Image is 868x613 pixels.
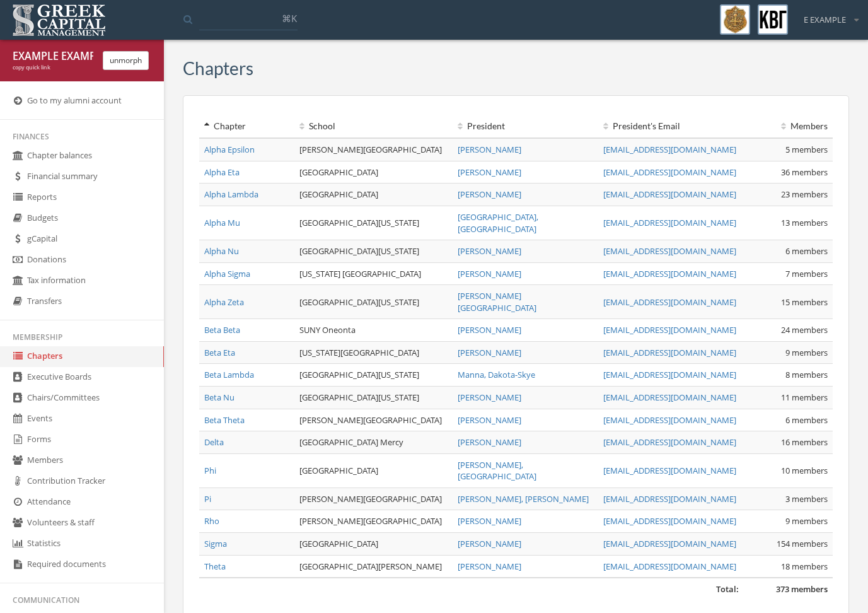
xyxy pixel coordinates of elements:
span: ⌘K [282,12,297,25]
td: [GEOGRAPHIC_DATA][PERSON_NAME] [294,555,453,578]
a: [PERSON_NAME], [PERSON_NAME] [458,493,589,505]
div: President 's Email [603,120,739,132]
span: 10 members [781,465,828,476]
a: [PERSON_NAME] [458,268,521,279]
a: [EMAIL_ADDRESS][DOMAIN_NAME] [603,436,736,448]
span: 8 members [785,369,828,380]
a: [EMAIL_ADDRESS][DOMAIN_NAME] [603,347,736,358]
a: [PERSON_NAME] [458,515,521,527]
a: Rho [204,515,219,527]
span: 7 members [785,268,828,279]
a: Pi [204,493,211,505]
td: [GEOGRAPHIC_DATA] [294,184,453,206]
span: 6 members [785,414,828,426]
a: [PERSON_NAME] [458,144,521,155]
a: Delta [204,436,224,448]
td: [PERSON_NAME][GEOGRAPHIC_DATA] [294,487,453,510]
a: Beta Eta [204,347,235,358]
td: [PERSON_NAME][GEOGRAPHIC_DATA] [294,409,453,431]
span: 23 members [781,189,828,200]
span: 9 members [785,347,828,358]
h3: Chapters [183,59,253,78]
a: [PERSON_NAME] [458,347,521,358]
a: Alpha Sigma [204,268,250,279]
span: 18 members [781,561,828,572]
td: [GEOGRAPHIC_DATA][US_STATE] [294,364,453,387]
a: [EMAIL_ADDRESS][DOMAIN_NAME] [603,561,736,572]
td: [GEOGRAPHIC_DATA] [294,161,453,184]
a: [PERSON_NAME] [458,538,521,549]
span: 6 members [785,245,828,257]
span: 24 members [781,324,828,336]
span: 373 members [776,583,828,595]
a: Beta Nu [204,392,234,403]
a: Theta [204,561,226,572]
a: [EMAIL_ADDRESS][DOMAIN_NAME] [603,268,736,279]
a: [EMAIL_ADDRESS][DOMAIN_NAME] [603,189,736,200]
a: Alpha Nu [204,245,239,257]
a: [PERSON_NAME] [458,324,521,336]
td: [GEOGRAPHIC_DATA] [294,532,453,555]
a: [EMAIL_ADDRESS][DOMAIN_NAME] [603,538,736,549]
button: unmorph [103,51,149,70]
a: [EMAIL_ADDRESS][DOMAIN_NAME] [603,296,736,308]
a: [EMAIL_ADDRESS][DOMAIN_NAME] [603,414,736,426]
a: [EMAIL_ADDRESS][DOMAIN_NAME] [603,245,736,257]
span: 9 members [785,515,828,527]
a: Beta Lambda [204,369,254,380]
div: School [299,120,448,132]
td: [GEOGRAPHIC_DATA][US_STATE] [294,387,453,409]
div: E EXAMPLE [796,4,859,26]
a: Phi [204,465,216,476]
a: [EMAIL_ADDRESS][DOMAIN_NAME] [603,144,736,155]
a: [EMAIL_ADDRESS][DOMAIN_NAME] [603,324,736,336]
td: [GEOGRAPHIC_DATA] Mercy [294,431,453,454]
a: [PERSON_NAME] [458,166,521,178]
div: Chapter [204,120,289,132]
td: [GEOGRAPHIC_DATA][US_STATE] [294,240,453,263]
td: [GEOGRAPHIC_DATA][US_STATE] [294,285,453,319]
a: Alpha Eta [204,166,240,178]
a: [EMAIL_ADDRESS][DOMAIN_NAME] [603,217,736,228]
td: [PERSON_NAME][GEOGRAPHIC_DATA] [294,510,453,533]
a: Alpha Zeta [204,296,244,308]
td: [PERSON_NAME][GEOGRAPHIC_DATA] [294,138,453,161]
a: [EMAIL_ADDRESS][DOMAIN_NAME] [603,515,736,527]
span: 154 members [777,538,828,549]
a: [PERSON_NAME] [458,436,521,448]
span: 13 members [781,217,828,228]
span: 11 members [781,392,828,403]
span: E EXAMPLE [804,14,846,26]
a: [EMAIL_ADDRESS][DOMAIN_NAME] [603,493,736,505]
a: [PERSON_NAME] [458,561,521,572]
a: Alpha Epsilon [204,144,255,155]
a: Sigma [204,538,227,549]
a: Beta Theta [204,414,245,426]
span: 15 members [781,296,828,308]
a: Manna, Dakota-Skye [458,369,535,380]
td: [GEOGRAPHIC_DATA][US_STATE] [294,206,453,240]
a: [GEOGRAPHIC_DATA], [GEOGRAPHIC_DATA] [458,211,538,235]
a: [PERSON_NAME][GEOGRAPHIC_DATA] [458,290,536,313]
a: [EMAIL_ADDRESS][DOMAIN_NAME] [603,369,736,380]
span: 36 members [781,166,828,178]
span: 5 members [785,144,828,155]
a: Beta Beta [204,324,240,336]
div: EXAMPLE EXAMPLE [13,49,93,64]
a: Alpha Mu [204,217,240,228]
div: Members [749,120,828,132]
td: Total: [199,578,744,600]
td: SUNY Oneonta [294,319,453,342]
a: [PERSON_NAME] [458,392,521,403]
span: 16 members [781,436,828,448]
a: [PERSON_NAME] [458,245,521,257]
span: 3 members [785,493,828,505]
a: [PERSON_NAME] [458,414,521,426]
td: [US_STATE][GEOGRAPHIC_DATA] [294,341,453,364]
a: [PERSON_NAME], [GEOGRAPHIC_DATA] [458,459,536,482]
a: [EMAIL_ADDRESS][DOMAIN_NAME] [603,465,736,476]
a: [EMAIL_ADDRESS][DOMAIN_NAME] [603,166,736,178]
div: President [458,120,593,132]
div: copy quick link [13,64,93,72]
a: [EMAIL_ADDRESS][DOMAIN_NAME] [603,392,736,403]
